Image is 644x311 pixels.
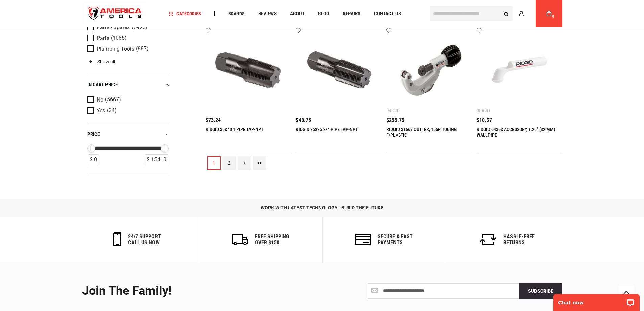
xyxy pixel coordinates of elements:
iframe: LiveChat chat widget [549,290,644,311]
a: RIDGID 35835 3/4 PIPE TAP-NPT [296,127,358,132]
a: store logo [82,1,148,26]
span: Categories [169,11,201,16]
span: Plumbing Tools [97,46,134,52]
span: 0 [552,15,554,18]
a: > [238,156,251,170]
div: $ 15410 [145,154,168,165]
a: Repairs [340,9,363,18]
a: >> [253,156,266,170]
a: RIDGID 35840 1 PIPE TAP-NPT [206,127,263,132]
span: Reviews [258,11,277,16]
span: Blog [318,11,329,16]
div: Ridgid [386,108,400,113]
button: Subscribe [519,283,562,299]
span: Parts [97,35,109,41]
a: Brands [225,9,248,18]
div: Ridgid [477,108,490,113]
span: Yes [97,107,105,113]
span: (24) [107,108,117,113]
span: (1085) [111,35,127,41]
span: $255.75 [386,118,404,123]
a: 2 [222,156,236,170]
span: Contact Us [374,11,401,16]
a: RIDGID 64363 ACCESSORY, 1.25" (32 MM) WALLPIPE [477,127,555,138]
a: RIDGID 31667 CUTTER, 156P TUBING F/PLASTIC [386,127,457,138]
img: RIDGID 35835 3/4 PIPE TAP-NPT [303,35,375,107]
a: No (5667) [87,96,168,103]
a: Parts (1085) [87,34,168,42]
button: Search [500,7,513,20]
div: $ 0 [88,154,99,165]
div: In cart price [87,80,170,89]
span: $73.24 [206,118,221,123]
img: RIDGID 31667 CUTTER, 156P TUBING F/PLASTIC [393,35,465,107]
a: Blog [315,9,332,18]
h6: 24/7 support call us now [128,234,161,245]
a: Categories [166,9,204,18]
a: Show all [87,59,115,64]
a: Contact Us [371,9,404,18]
div: Join the Family! [82,284,317,298]
span: (5667) [105,97,121,103]
span: $10.57 [477,118,492,123]
span: Repairs [343,11,360,16]
span: $48.73 [296,118,311,123]
h6: Free Shipping Over $150 [255,234,289,245]
img: America Tools [82,1,148,26]
a: About [287,9,308,18]
a: Reviews [255,9,280,18]
span: (7496) [132,24,147,30]
span: No [97,96,103,103]
span: (887) [136,46,149,52]
img: RIDGID 35840 1 PIPE TAP-NPT [212,35,284,107]
h6: Hassle-Free Returns [503,234,535,245]
img: RIDGID 64363 ACCESSORY, 1.25 [483,35,555,107]
h6: secure & fast payments [378,234,413,245]
a: Yes (24) [87,107,168,114]
span: Subscribe [528,288,553,294]
a: Plumbing Tools (887) [87,45,168,52]
a: 1 [207,156,221,170]
span: About [290,11,305,16]
span: Brands [228,11,245,16]
div: price [87,130,170,139]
